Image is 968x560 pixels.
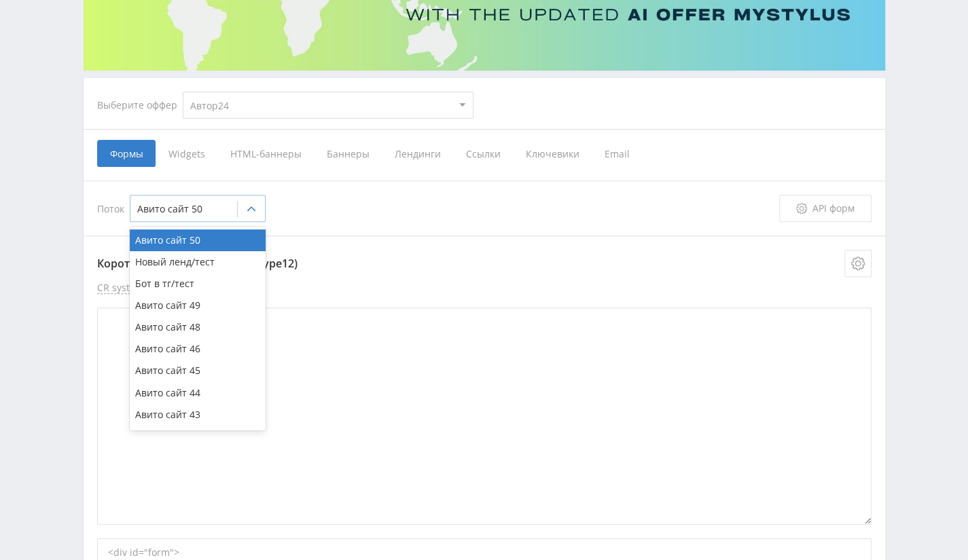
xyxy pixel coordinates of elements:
span: Widgets [156,140,217,167]
span: HTML-баннеры [217,140,314,167]
span: Ссылки [453,140,513,167]
div: Авито сайт 50 [130,229,266,251]
div: Авито сайт 46 [130,338,266,360]
div: Авито сайт 43 [130,404,266,426]
div: Выберите оффер [97,100,183,111]
span: API форм [812,203,855,214]
div: Авито сайт 48 [130,316,266,338]
span: Ключевики [513,140,592,167]
p: Короткая форма (component: type12) [97,250,872,277]
span: Email [592,140,643,167]
a: API форм [779,195,872,222]
div: Авито сайт 44 [130,382,266,404]
span: Лендинги [382,140,453,167]
div: Авито сайт 42 [130,426,266,447]
span: Формы [97,140,156,167]
div: Авито сайт 45 [130,360,266,381]
div: Новый ленд/тест [130,251,266,273]
div: Бот в тг/тест [130,273,266,295]
div: Поток [97,195,779,222]
div: Авито сайт 49 [130,295,266,316]
span: CR system [97,282,144,294]
span: Баннеры [314,140,382,167]
li: : 0.0003 [97,282,177,294]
